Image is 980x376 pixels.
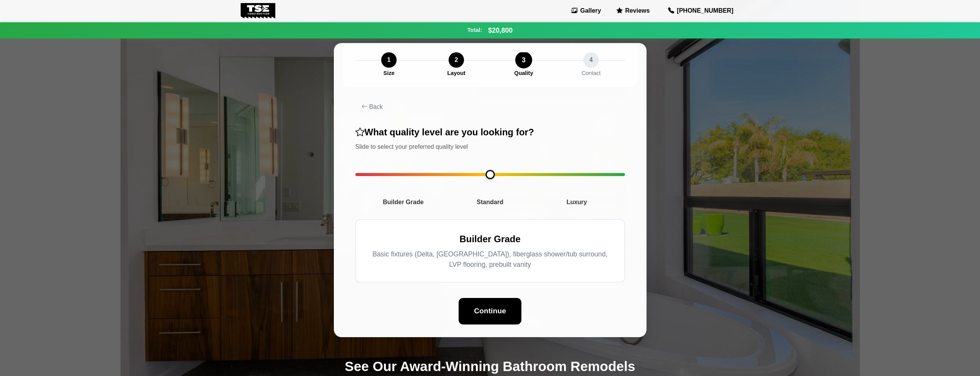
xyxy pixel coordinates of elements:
button: Back [355,99,625,115]
div: Size [384,69,395,78]
button: Continue [459,298,521,324]
span: Standard [447,198,533,207]
div: 1 [381,52,397,68]
h3: What quality level are you looking for? [355,127,625,138]
span: Total: [467,26,482,35]
span: $20,800 [488,25,513,35]
img: Tse Construction [241,3,276,18]
span: Builder Grade [360,198,447,207]
div: 3 [515,52,532,68]
div: Basic fixtures (Delta, [GEOGRAPHIC_DATA]), fiberglass shower/tub surround, LVP flooring, prebuilt... [369,249,612,270]
div: 4 [583,52,599,68]
a: Gallery [568,5,604,17]
a: [PHONE_NUMBER] [662,3,739,18]
h2: See Our Award-Winning Bathroom Remodels [259,358,721,374]
div: Quality [514,69,533,78]
div: Layout [447,69,465,78]
a: Reviews [613,5,653,17]
div: Contact [581,69,601,78]
span: Luxury [533,198,620,207]
div: 2 [449,52,464,68]
div: Builder Grade [369,232,612,246]
p: Slide to select your preferred quality level [355,142,625,151]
